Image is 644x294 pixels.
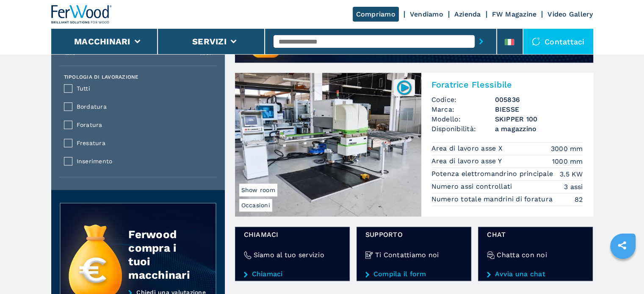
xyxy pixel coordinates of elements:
div: Contattaci [523,29,593,54]
label: Tipologia di Lavorazione [64,74,139,80]
iframe: Chat [608,256,638,288]
em: 1000 mm [552,157,583,166]
em: 82 [575,195,583,204]
span: Supporto [365,230,462,239]
h3: SKIPPER 100 [495,114,583,124]
a: Avvia una chat [487,270,584,278]
img: Foratrice Flessibile BIESSE SKIPPER 100 [235,73,421,217]
img: Chatta con noi [487,251,495,259]
h4: Siamo al tuo servizio [254,250,324,260]
button: submit-button [475,32,488,51]
span: Inserimento [77,157,211,166]
p: Potenza elettromandrino principale [431,169,556,179]
em: 3000 mm [551,144,583,154]
img: Ferwood [51,5,112,24]
button: Servizi [192,36,227,47]
span: Modello: [431,114,495,124]
a: Vendiamo [410,10,443,18]
a: Compila il form [365,270,462,278]
h3: BIESSE [495,104,583,114]
span: Occasioni [239,199,272,212]
button: Macchinari [74,36,130,47]
img: Siamo al tuo servizio [244,251,252,259]
a: Video Gallery [547,10,593,18]
a: sharethis [611,235,633,256]
a: Foratrice Flessibile BIESSE SKIPPER 100OccasioniShow room005836Foratrice FlessibileCodice:005836M... [235,73,593,217]
div: Ferwood compra i tuoi macchinari [128,228,199,282]
span: a magazzino [495,124,583,134]
a: Compriamo [353,7,399,22]
img: Ti Contattiamo noi [365,251,373,259]
h2: Foratrice Flessibile [431,80,583,90]
em: 3 assi [564,182,583,192]
h3: 005836 [495,95,583,104]
span: Disponibilità: [431,124,495,134]
a: Azienda [454,10,481,18]
img: 005836 [396,79,412,96]
span: Foratura [77,120,211,130]
img: Contattaci [532,37,540,46]
h4: Chatta con noi [497,250,547,260]
p: Numero totale mandrini di foratura [431,195,555,204]
span: Fresatura [77,138,211,148]
span: Chiamaci [244,230,341,239]
span: Show room [239,184,277,196]
p: Area di lavoro asse Y [431,157,504,166]
h4: Ti Contattiamo noi [375,250,439,260]
a: Chiamaci [244,270,341,278]
span: Codice: [431,95,495,104]
p: Area di lavoro asse X [431,144,505,153]
em: 3.5 KW [560,169,583,179]
span: chat [487,230,584,239]
p: Numero assi controllati [431,182,514,191]
span: Marca: [431,104,495,114]
a: FW Magazine [492,10,537,18]
span: Tutti [77,84,211,93]
span: Bordatura [77,102,211,112]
